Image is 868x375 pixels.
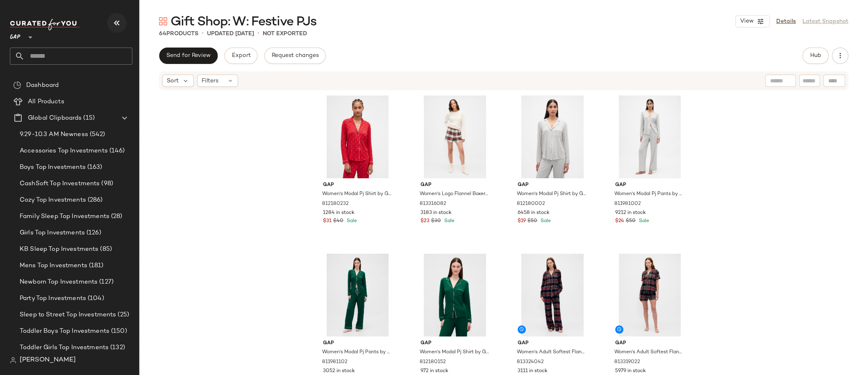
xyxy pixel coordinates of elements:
span: Cozy Top Investments [20,195,86,205]
span: Newborn Top Investments [20,277,98,287]
span: Gap [420,182,490,189]
span: Export [231,52,250,59]
span: (85) [98,245,112,254]
span: 813319022 [614,359,640,366]
button: Export [224,48,257,64]
span: View [740,18,754,25]
span: Global Clipboards [28,114,82,123]
span: (25) [116,310,129,320]
span: $19 [518,218,526,225]
button: Send for Review [159,48,218,64]
img: cn60416017.jpg [414,95,496,178]
span: (127) [98,277,114,287]
span: KB Sleep Top Investments [20,245,98,254]
span: (146) [108,146,125,156]
img: svg%3e [10,357,16,364]
span: $40 [333,218,343,225]
img: cn60151244.jpg [414,254,496,336]
span: $30 [431,218,441,225]
span: 811981002 [614,200,641,208]
p: updated [DATE] [207,30,254,38]
a: Details [776,17,796,26]
span: (126) [85,228,101,238]
span: All Products [28,97,64,107]
span: Party Top Investments [20,294,86,303]
span: Sale [637,218,649,224]
span: 812180232 [322,200,349,208]
span: (150) [109,327,127,336]
span: Sale [345,218,357,224]
div: Products [159,30,198,38]
span: $31 [323,218,332,225]
span: 813324042 [517,359,544,366]
button: View [735,15,770,27]
span: $23 [420,218,429,225]
span: Sleep to Street Top Investments [20,310,116,320]
span: 3183 in stock [420,209,452,217]
span: [PERSON_NAME] [20,355,76,365]
span: Gap [323,340,392,347]
span: Gap [615,340,684,347]
img: cn60161571.jpg [316,254,399,336]
span: (286) [86,195,103,205]
button: Request changes [264,48,326,64]
span: 6458 in stock [518,209,550,217]
span: 64 [159,31,166,37]
span: Request changes [271,52,319,59]
span: 9212 in stock [615,209,646,217]
img: cn59763390.jpg [511,95,593,178]
span: Gap [420,340,490,347]
span: (542) [88,130,105,139]
span: Mens Top Investments [20,261,87,270]
span: $50 [527,218,537,225]
img: cn60584641.jpg [316,95,399,178]
button: Hub [802,48,829,64]
span: 5979 in stock [615,368,646,375]
span: • [257,29,259,39]
img: cfy_white_logo.C9jOOHJF.svg [10,19,80,30]
span: Filters [202,77,218,85]
span: $24 [615,218,624,225]
span: Sale [443,218,454,224]
span: (15) [82,114,95,123]
span: GAP [10,28,20,43]
span: (181) [87,261,104,270]
span: 812180152 [420,359,446,366]
span: Women's Modal Pj Shirt by Gap Red Bows Size S [322,191,391,198]
span: 9.29-10.3 AM Newness [20,130,88,139]
span: (104) [86,294,104,303]
span: Women's Adult Softest Flannel Pj Set by Gap Black Tartan Plaid Size M [517,349,586,356]
span: 812180002 [517,200,545,208]
img: svg%3e [159,17,167,25]
span: Send for Review [166,52,211,59]
span: Gift Shop: W: Festive PJs [170,14,316,30]
span: Gap [615,182,684,189]
span: Women's Modal Pj Shirt by Gap Evergreen Glamour Size XS [420,349,489,356]
img: svg%3e [13,81,21,89]
img: cn60672609.jpg [511,254,593,336]
span: Girls Top Investments [20,228,85,238]
span: 3052 in stock [323,368,355,375]
span: Gap [323,182,392,189]
span: Boys Top Investments [20,163,86,172]
span: Accessories Top Investments [20,146,108,156]
span: (28) [109,212,123,221]
span: Sale [539,218,551,224]
span: Women's Logo Flannel Boxer Shorts by Gap Tan Tartan Plaid Size XS [420,191,489,198]
span: $50 [626,218,636,225]
span: Toddler Boys Top Investments [20,327,109,336]
p: Not Exported [263,30,307,38]
span: (98) [100,179,113,189]
span: 811981102 [322,359,348,366]
img: cn60672604.jpg [609,254,691,336]
span: 1284 in stock [323,209,354,217]
span: Sort [167,77,179,85]
span: Women's Modal Pj Pants by Gap Evergreen Glamour Size XS [322,349,391,356]
span: 3111 in stock [518,368,548,375]
img: cn59763410.jpg [609,95,691,178]
span: 972 in stock [420,368,448,375]
span: Dashboard [26,81,59,90]
span: Women's Adult Softest Flannel [PERSON_NAME] Set by Gap Black Tartan Plaid Size S [614,349,684,356]
span: Women's Modal Pj Shirt by Gap [PERSON_NAME] Tall Size S [517,191,586,198]
span: Toddler Girls Top Investments [20,343,109,352]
